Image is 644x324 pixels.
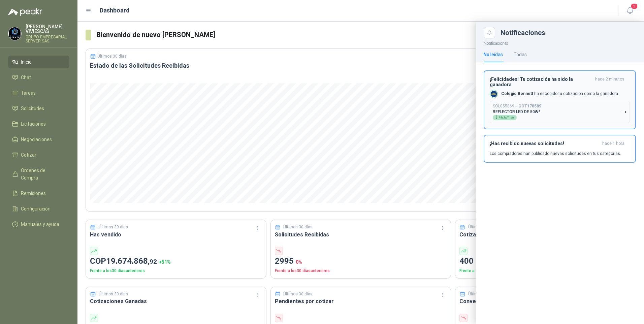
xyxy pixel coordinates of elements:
a: Solicitudes [8,102,69,115]
h3: ¡Felicidades! Tu cotización ha sido la ganadora [490,76,592,87]
a: Licitaciones [8,118,69,130]
span: Tareas [21,89,36,97]
b: COT178589 [518,104,541,108]
button: ¡Felicidades! Tu cotización ha sido la ganadorahace 2 minutos Company LogoColegio Bennett ha esco... [484,70,636,129]
img: Company Logo [490,90,497,98]
h1: Dashboard [100,6,130,15]
span: Configuración [21,205,51,213]
a: Tareas [8,87,69,99]
a: Órdenes de Compra [8,164,69,184]
span: hace 2 minutos [595,76,624,87]
button: Close [484,27,495,38]
div: Todas [514,51,527,58]
a: Negociaciones [8,133,69,146]
span: Cotizar [21,151,36,159]
span: Chat [21,74,31,81]
span: ,80 [510,116,514,119]
h3: ¡Has recibido nuevas solicitudes! [490,141,600,147]
a: Configuración [8,202,69,215]
span: 46.671 [499,116,514,119]
a: Manuales y ayuda [8,218,69,231]
p: [PERSON_NAME] VIVIESCAS [26,24,69,34]
p: REFLECTOR LED DE 50W* [493,109,540,114]
img: Logo peakr [8,8,42,16]
p: ha escogido tu cotización como la ganadora [501,91,618,97]
a: Chat [8,71,69,84]
span: Inicio [21,58,32,66]
p: Notificaciones [476,38,644,47]
div: $ [493,115,517,120]
button: SOL055869→COT178589REFLECTOR LED DE 50W*$46.671,80 [490,101,630,123]
div: Notificaciones [501,29,636,36]
img: Company Logo [8,27,21,40]
button: 2 [624,5,636,17]
b: Colegio Bennett [501,91,533,96]
span: Órdenes de Compra [21,167,63,182]
button: ¡Has recibido nuevas solicitudes!hace 1 hora Los compradores han publicado nuevas solicitudes en ... [484,135,636,163]
span: Manuales y ayuda [21,221,59,228]
span: hace 1 hora [602,141,624,147]
span: Licitaciones [21,120,46,128]
div: No leídas [484,51,503,58]
a: Inicio [8,56,69,68]
a: Cotizar [8,149,69,161]
span: Solicitudes [21,105,44,112]
p: Los compradores han publicado nuevas solicitudes en tus categorías. [490,151,621,157]
span: 2 [631,3,638,9]
a: Remisiones [8,187,69,200]
p: SOL055869 → [493,104,541,109]
span: Remisiones [21,190,46,197]
span: Negociaciones [21,136,52,143]
p: GRUPO EMPRESARIAL SERVER SAS [26,35,69,43]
